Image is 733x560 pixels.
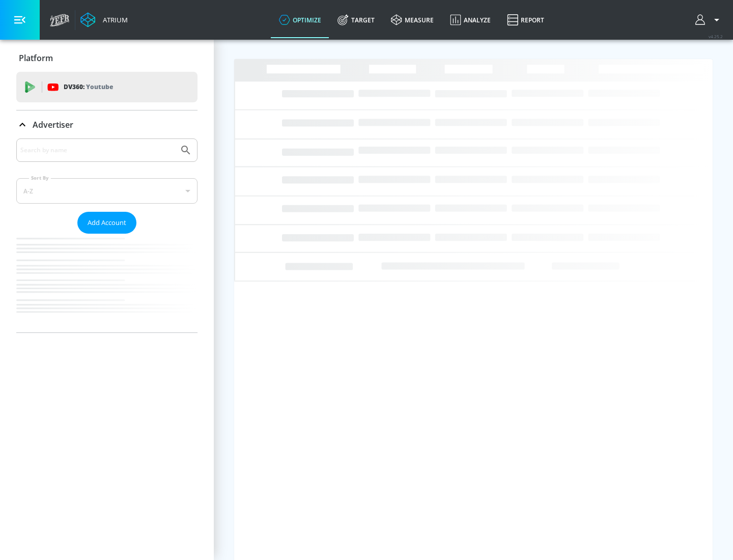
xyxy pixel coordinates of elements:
a: measure [383,2,442,38]
div: Platform [16,44,198,72]
input: Search by name [20,144,175,157]
span: Add Account [88,217,126,229]
div: Atrium [99,15,128,24]
button: Add Account [77,212,136,234]
a: Target [329,2,383,38]
p: Platform [19,52,53,64]
p: DV360: [64,81,113,93]
a: Analyze [442,2,499,38]
nav: list of Advertiser [16,234,198,332]
div: A-Z [16,178,198,204]
a: Atrium [80,12,128,27]
span: v 4.25.2 [709,34,723,39]
div: Advertiser [16,138,198,332]
div: DV360: Youtube [16,72,198,102]
div: Advertiser [16,110,198,139]
p: Youtube [86,81,113,92]
a: optimize [271,2,329,38]
a: Report [499,2,552,38]
label: Sort By [29,175,51,181]
p: Advertiser [33,119,73,130]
